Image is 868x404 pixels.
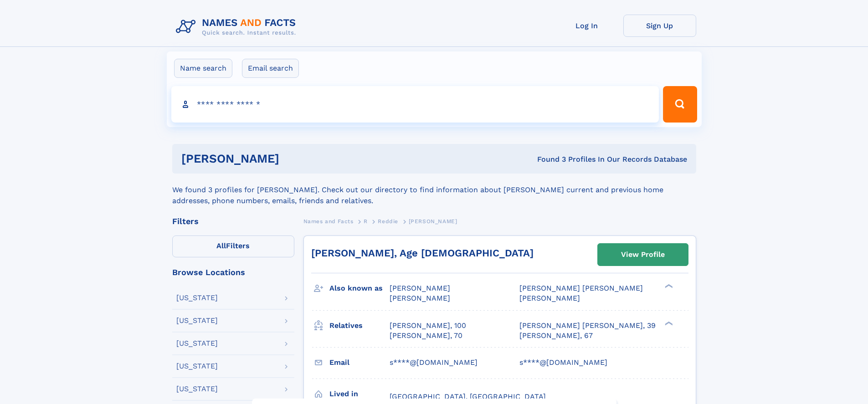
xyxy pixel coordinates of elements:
a: [PERSON_NAME] [PERSON_NAME], 39 [519,321,656,331]
div: ❯ [663,283,673,289]
a: Sign Up [623,15,696,37]
a: Names and Facts [303,215,354,227]
a: [PERSON_NAME], Age [DEMOGRAPHIC_DATA] [311,247,534,259]
span: [PERSON_NAME] [409,218,457,225]
div: [US_STATE] [176,363,218,370]
div: [US_STATE] [176,385,218,393]
h3: Email [329,355,390,370]
img: Logo Names and Facts [172,15,303,39]
span: R [364,218,368,225]
button: Search Button [663,86,697,123]
span: [PERSON_NAME] [PERSON_NAME] [519,284,643,292]
div: ❯ [663,320,673,326]
label: Name search [174,59,232,78]
h3: Also known as [329,281,390,296]
label: Filters [172,235,294,257]
h1: [PERSON_NAME] [181,153,408,164]
span: [PERSON_NAME] [390,294,450,302]
input: search input [171,86,659,123]
div: We found 3 profiles for [PERSON_NAME]. Check out our directory to find information about [PERSON_... [172,174,696,206]
a: R [364,215,368,227]
span: Reddie [378,218,398,225]
h3: Relatives [329,318,390,333]
div: View Profile [621,244,665,265]
a: [PERSON_NAME], 100 [390,321,466,331]
a: [PERSON_NAME], 70 [390,331,462,341]
div: Found 3 Profiles In Our Records Database [408,154,687,164]
a: Reddie [378,215,398,227]
div: Filters [172,217,294,225]
span: [PERSON_NAME] [519,294,580,302]
span: [GEOGRAPHIC_DATA], [GEOGRAPHIC_DATA] [390,392,546,401]
div: Browse Locations [172,268,294,276]
a: Log In [550,15,623,37]
h3: Lived in [329,386,390,402]
a: View Profile [598,244,688,266]
div: [US_STATE] [176,340,218,347]
span: All [216,241,226,250]
div: [US_STATE] [176,317,218,324]
span: [PERSON_NAME] [390,284,450,292]
a: [PERSON_NAME], 67 [519,331,593,341]
div: [US_STATE] [176,294,218,302]
label: Email search [242,59,299,78]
